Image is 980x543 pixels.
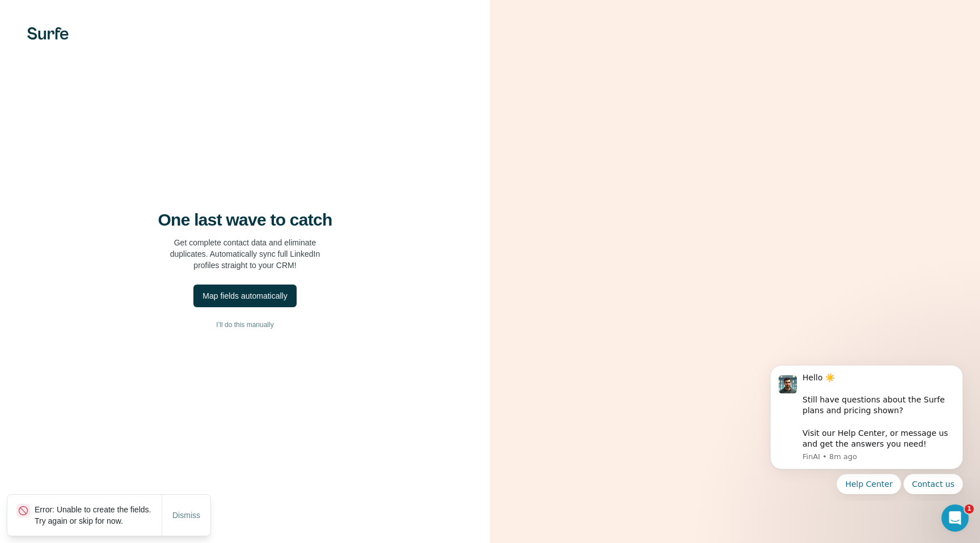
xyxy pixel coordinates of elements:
button: Dismiss [164,505,208,525]
iframe: Intercom live chat [941,504,969,532]
div: Map fields automatically [202,290,287,302]
img: Surfe's logo [27,27,69,40]
iframe: Intercom notifications message [753,355,980,501]
span: 1 [965,504,974,514]
button: Map fields automatically [193,285,296,307]
span: I’ll do this manually [216,320,273,330]
p: Error: Unable to create the fields. Try again or skip for now. [35,504,162,527]
p: Get complete contact data and eliminate duplicates. Automatically sync full LinkedIn profiles str... [170,237,320,271]
span: Dismiss [172,510,200,521]
h4: One last wave to catch [158,210,332,230]
button: I’ll do this manually [23,316,467,333]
